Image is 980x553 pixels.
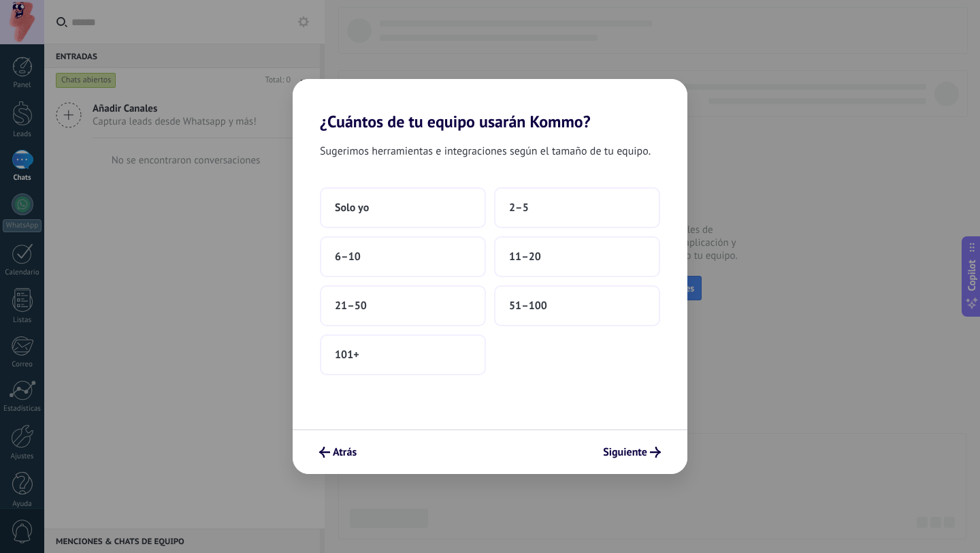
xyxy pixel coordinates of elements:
span: 51–100 [509,299,547,313]
button: Atrás [313,441,363,464]
button: 2–5 [494,187,660,228]
button: 101+ [320,334,486,375]
span: 101+ [335,348,359,362]
span: Siguiente [603,447,647,457]
span: Atrás [333,447,357,457]
button: 11–20 [494,236,660,277]
h2: ¿Cuántos de tu equipo usarán Kommo? [293,79,687,131]
span: Sugerimos herramientas e integraciones según el tamaño de tu equipo. [320,142,651,160]
button: Siguiente [597,441,667,464]
button: Solo yo [320,187,486,228]
button: 21–50 [320,285,486,326]
span: 6–10 [335,250,361,264]
span: 21–50 [335,299,367,313]
span: Solo yo [335,201,369,215]
span: 11–20 [509,250,541,264]
span: 2–5 [509,201,529,215]
button: 51–100 [494,285,660,326]
button: 6–10 [320,236,486,277]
